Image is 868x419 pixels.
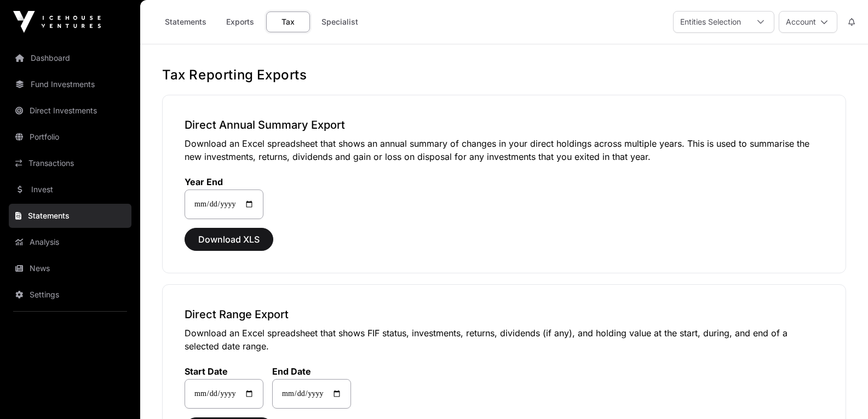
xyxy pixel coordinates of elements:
[813,366,868,419] iframe: Chat Widget
[9,230,131,254] a: Analysis
[185,326,824,353] p: Download an Excel spreadsheet that shows FIF status, investments, returns, dividends (if any), an...
[9,204,131,228] a: Statements
[185,228,273,251] button: Download XLS
[185,137,824,163] p: Download an Excel spreadsheet that shows an annual summary of changes in your direct holdings acr...
[9,72,131,96] a: Fund Investments
[185,176,263,187] label: Year End
[9,46,131,70] a: Dashboard
[158,12,214,32] a: Statements
[674,12,748,32] div: Entities Selection
[185,307,824,322] h3: Direct Range Export
[272,366,351,377] label: End Date
[9,256,131,280] a: News
[9,151,131,175] a: Transactions
[162,66,846,84] h1: Tax Reporting Exports
[9,125,131,149] a: Portfolio
[185,366,263,377] label: Start Date
[779,11,837,33] button: Account
[13,11,101,33] img: Icehouse Ventures Logo
[266,12,310,32] a: Tax
[218,12,262,32] a: Exports
[198,233,260,246] span: Download XLS
[9,177,131,202] a: Invest
[314,12,365,32] a: Specialist
[9,283,131,307] a: Settings
[185,117,824,133] h3: Direct Annual Summary Export
[9,99,131,123] a: Direct Investments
